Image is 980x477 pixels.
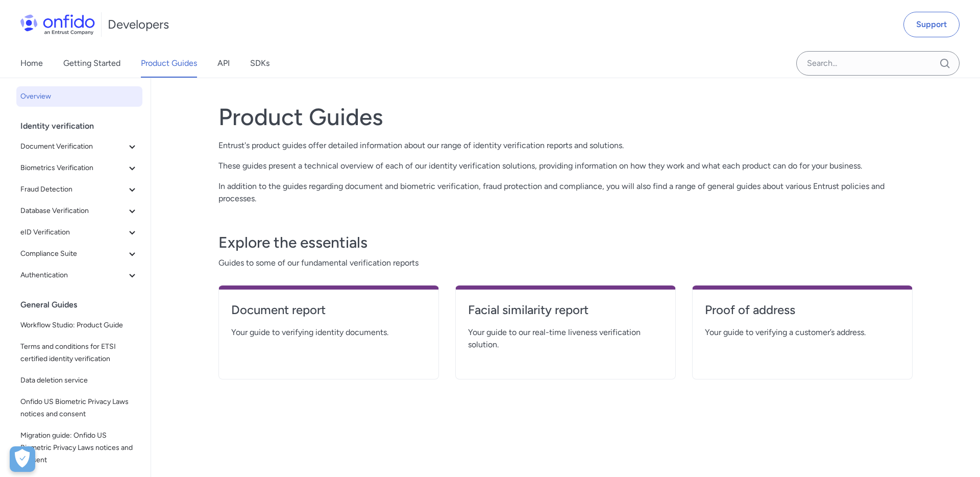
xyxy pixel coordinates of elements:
span: Database Verification [20,205,126,217]
span: eID Verification [20,226,126,238]
a: Proof of address [705,302,900,326]
span: Document Verification [20,140,126,153]
img: Onfido Logo [20,14,95,35]
button: Open Preferences [10,446,35,472]
h4: Document report [231,302,426,318]
a: Product Guides [141,49,197,78]
a: SDKs [250,49,269,78]
div: Identity verification [20,116,146,136]
h1: Product Guides [218,103,913,131]
input: Onfido search input field [796,51,960,76]
span: Your guide to our real-time liveness verification solution. [468,326,663,351]
span: Guides to some of our fundamental verification reports [218,257,913,269]
a: API [217,49,230,78]
p: Entrust's product guides offer detailed information about our range of identity verification repo... [218,139,913,152]
button: Fraud Detection [16,179,142,200]
a: Terms and conditions for ETSI certified identity verification [16,337,142,369]
a: Migration guide: Onfido US Biometric Privacy Laws notices and consent [16,425,142,470]
div: Cookie Preferences [10,446,35,472]
span: Fraud Detection [20,183,126,196]
span: Terms and conditions for ETSI certified identity verification [20,341,138,365]
h1: Developers [108,16,169,33]
span: Migration guide: Onfido US Biometric Privacy Laws notices and consent [20,430,138,466]
span: Onfido US Biometric Privacy Laws notices and consent [20,396,138,420]
button: Biometrics Verification [16,158,142,178]
span: Overview [20,90,138,103]
p: In addition to the guides regarding document and biometric verification, fraud protection and com... [218,180,913,205]
a: Document report [231,302,426,326]
h4: Facial similarity report [468,302,663,318]
a: Workflow Studio: Product Guide [16,315,142,336]
span: Compliance Suite [20,248,126,260]
a: Facial similarity report [468,302,663,326]
a: Onfido US Biometric Privacy Laws notices and consent [16,392,142,424]
button: eID Verification [16,222,142,243]
button: Document Verification [16,136,142,157]
span: Your guide to verifying identity documents. [231,326,426,339]
span: Your guide to verifying a customer’s address. [705,326,900,339]
a: Overview [16,86,142,107]
button: Database Verification [16,201,142,221]
button: Authentication [16,265,142,285]
span: Authentication [20,269,126,281]
a: Getting Started [63,49,120,78]
p: These guides present a technical overview of each of our identity verification solutions, providi... [218,160,913,172]
a: Support [903,12,960,37]
h3: Explore the essentials [218,232,913,253]
span: Data deletion service [20,374,138,387]
h4: Proof of address [705,302,900,318]
span: Biometrics Verification [20,162,126,174]
div: General Guides [20,295,146,315]
a: Data deletion service [16,370,142,391]
a: Home [20,49,43,78]
span: Workflow Studio: Product Guide [20,319,138,331]
button: Compliance Suite [16,244,142,264]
